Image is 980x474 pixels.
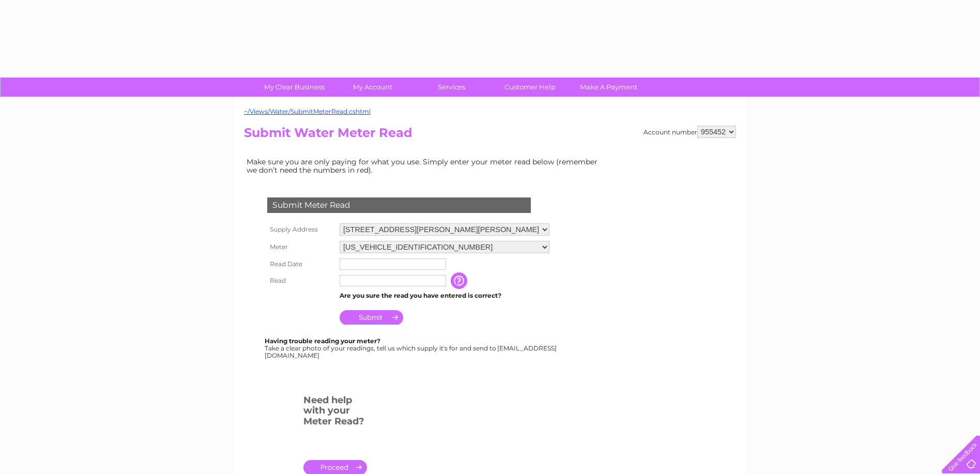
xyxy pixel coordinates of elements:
[451,272,469,289] input: Information
[265,221,337,238] th: Supply Address
[265,256,337,272] th: Read Date
[330,78,416,97] a: My Account
[244,155,606,177] td: Make sure you are only paying for what you use. Simply enter your meter read below (remember we d...
[252,78,337,97] a: My Clear Business
[265,337,380,345] b: Having trouble reading your meter?
[644,126,736,138] div: Account number
[340,310,403,325] input: Submit
[337,289,552,302] td: Are you sure the read you have entered is correct?
[265,238,337,256] th: Meter
[265,338,558,359] div: Take a clear photo of your readings, tell us which supply it's for and send to [EMAIL_ADDRESS][DO...
[487,78,573,97] a: Customer Help
[409,78,494,97] a: Services
[244,108,371,115] a: ~/Views/Water/SubmitMeterRead.cshtml
[303,393,367,432] h3: Need help with your Meter Read?
[566,78,651,97] a: Make A Payment
[265,272,337,289] th: Read
[267,197,531,213] div: Submit Meter Read
[244,126,736,145] h2: Submit Water Meter Read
